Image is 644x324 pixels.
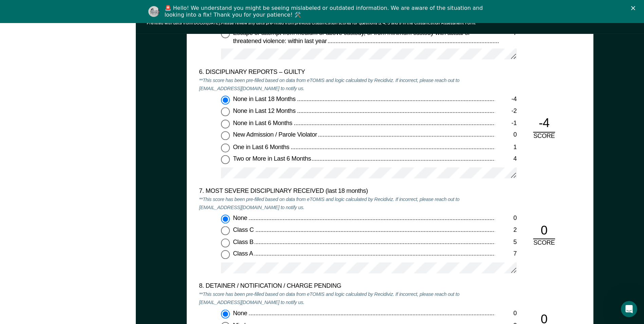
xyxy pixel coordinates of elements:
[233,250,254,257] span: Class A
[631,6,638,10] div: Close
[233,96,297,102] span: None in Last 18 Months
[495,309,517,318] div: 0
[495,131,517,140] div: 0
[165,5,485,18] div: 🚨 Hello! We understand you might be seeing mislabeled or outdated information. We are aware of th...
[233,107,297,114] span: None in Last 12 Months
[528,132,560,140] div: SCORE
[528,239,560,247] div: SCORE
[495,107,517,116] div: -2
[621,301,637,317] iframe: Intercom live chat
[221,96,230,104] input: None in Last 18 Months-4
[221,215,230,223] input: None0
[221,226,230,235] input: Class C2
[221,119,230,128] input: None in Last 6 Months-1
[495,215,517,223] div: 0
[199,196,459,210] em: **This score has been pre-filled based on data from eTOMIS and logic calculated by Recidiviz. If ...
[221,29,230,38] input: Escape or attempt from medium or above custody, or from minimum custody with actual or threatened...
[199,77,459,92] em: **This score has been pre-filled based on data from eTOMIS and logic calculated by Recidiviz. If ...
[495,238,517,246] div: 5
[221,143,230,152] input: One in Last 6 Months1
[221,107,230,116] input: None in Last 12 Months-2
[233,131,318,138] span: New Admission / Parole Violator
[233,226,255,233] span: Class C
[233,119,293,126] span: None in Last 6 Months
[199,291,459,305] em: **This score has been pre-filled based on data from eTOMIS and logic calculated by Recidiviz. If ...
[221,238,230,247] input: Class B5
[233,143,291,150] span: One in Last 6 Months
[199,68,495,77] div: 6. DISCIPLINARY REPORTS – GUILTY
[233,309,249,316] span: None
[495,119,517,127] div: -1
[233,238,255,245] span: Class B
[221,131,230,140] input: New Admission / Parole Violator0
[233,155,312,162] span: Two or More in Last 6 Months
[199,187,495,196] div: 7. MOST SEVERE DISCIPLINARY RECEIVED (last 18 months)
[199,283,495,291] div: 8. DETAINER / NOTIFICATION / CHARGE PENDING
[148,6,159,17] img: Profile image for Kim
[499,29,516,37] div: 7
[533,223,555,239] div: 0
[495,155,517,163] div: 4
[221,155,230,164] input: Two or More in Last 6 Months4
[495,226,517,235] div: 2
[495,250,517,259] div: 7
[221,309,230,318] input: None0
[495,96,517,104] div: -4
[221,250,230,259] input: Class A7
[495,143,517,151] div: 1
[233,215,249,221] span: None
[533,116,555,132] div: -4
